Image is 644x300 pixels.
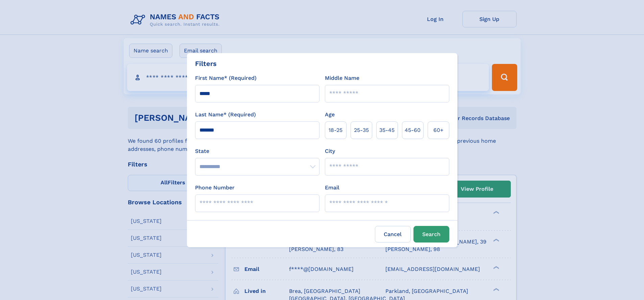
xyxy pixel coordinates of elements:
label: Email [325,184,339,192]
label: City [325,147,335,155]
span: 45‑60 [405,126,421,134]
span: 60+ [433,126,444,134]
label: First Name* (Required) [195,74,257,82]
label: Last Name* (Required) [195,111,256,119]
label: Age [325,111,335,119]
label: Middle Name [325,74,359,82]
button: Search [413,226,449,243]
div: Filters [195,59,217,69]
label: Phone Number [195,184,235,192]
span: 18‑25 [329,126,342,134]
span: 25‑35 [354,126,369,134]
label: Cancel [375,226,411,243]
label: State [195,147,319,155]
span: 35‑45 [379,126,395,134]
